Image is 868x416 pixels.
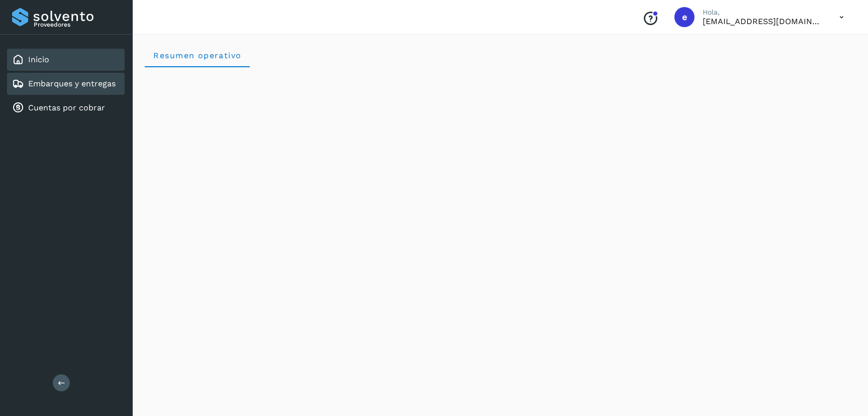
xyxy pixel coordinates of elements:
[28,55,49,64] a: Inicio
[34,21,121,28] p: Proveedores
[153,51,242,60] span: Resumen operativo
[703,8,823,17] p: Hola,
[7,49,125,71] div: Inicio
[703,17,823,26] p: ebenezer5009@gmail.com
[28,79,116,88] a: Embarques y entregas
[7,97,125,119] div: Cuentas por cobrar
[28,103,105,112] a: Cuentas por cobrar
[7,73,125,95] div: Embarques y entregas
